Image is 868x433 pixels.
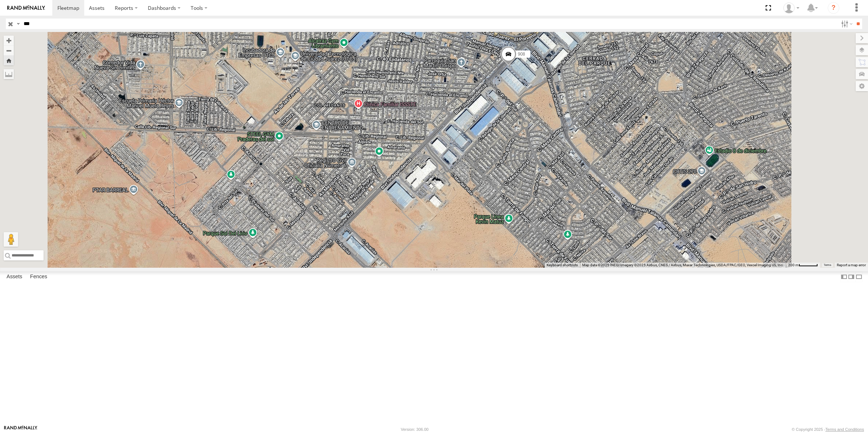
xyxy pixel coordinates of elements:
[547,263,578,268] button: Keyboard shortcuts
[838,19,854,29] label: Search Filter Options
[4,69,14,79] label: Measure
[15,19,21,29] label: Search Query
[837,263,866,267] a: Report a map error
[4,232,18,247] button: Drag Pegman onto the map to open Street View
[7,5,45,11] img: rand-logo.svg
[824,264,831,267] a: Terms (opens in new tab)
[518,52,525,57] span: 908
[855,271,863,282] label: Hide Summary Table
[4,426,37,433] a: Visit our Website
[401,427,429,432] div: Version: 306.00
[4,45,14,56] button: Zoom out
[826,427,864,432] a: Terms and Conditions
[788,263,799,267] span: 200 m
[786,263,820,268] button: Map Scale: 200 m per 49 pixels
[781,3,802,13] div: Roberto Garcia
[840,271,848,282] label: Dock Summary Table to the Left
[856,81,868,91] label: Map Settings
[27,272,51,282] label: Fences
[792,427,864,432] div: © Copyright 2025 -
[848,271,855,282] label: Dock Summary Table to the Right
[4,56,14,65] button: Zoom Home
[828,2,839,14] i: ?
[3,272,26,282] label: Assets
[4,36,14,45] button: Zoom in
[582,263,784,267] span: Map data ©2025 INEGI Imagery ©2025 Airbus, CNES / Airbus, Maxar Technologies, USDA/FPAC/GEO, Vexc...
